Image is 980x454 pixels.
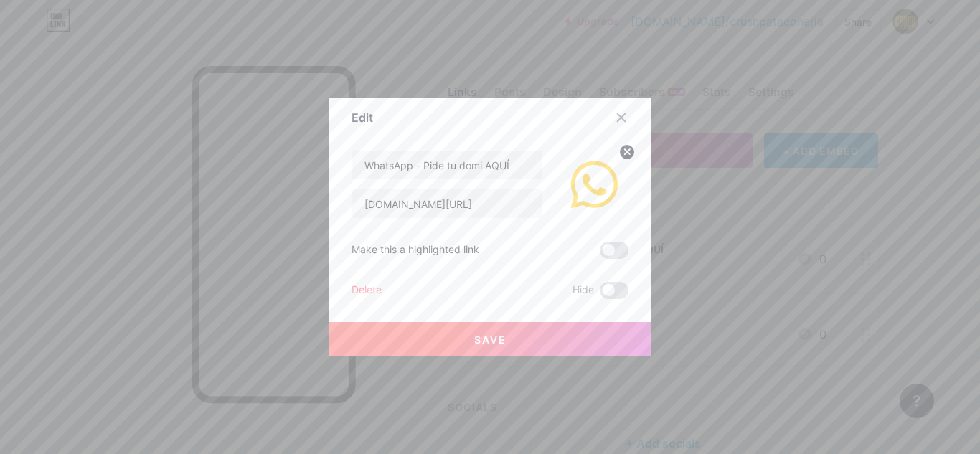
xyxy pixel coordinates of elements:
input: URL [352,189,542,218]
div: Make this a highlighted link [352,242,479,259]
span: Save [474,334,507,346]
img: link_thumbnail [560,150,628,219]
button: Save [329,322,651,356]
div: Edit [352,109,373,126]
div: Delete [352,282,382,299]
span: Hide [573,282,594,299]
input: Title [352,151,542,179]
